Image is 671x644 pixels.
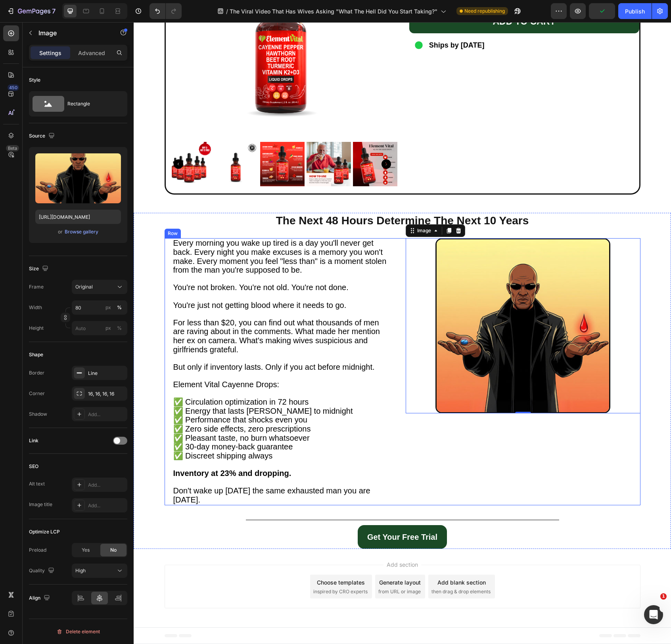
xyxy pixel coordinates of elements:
[78,49,105,57] p: Advanced
[29,351,43,358] div: Shape
[40,447,158,455] strong: Inventory at 23% and dropping.
[40,216,253,252] span: Every morning you wake up tired is a day you'll never get back. Every night you make excuses is a...
[8,84,19,91] div: 450
[112,191,426,206] h2: The Next 48 Hours Determine The Next 10 Years
[29,528,60,535] div: Optimize LCP
[625,7,645,15] div: Publish
[618,3,652,19] button: Publish
[40,464,237,482] span: Don't wake up [DATE] the same exhausted man you are [DATE].
[245,566,287,573] span: from URL or image
[6,145,19,151] div: Beta
[40,411,176,420] span: ✅ Pleasant taste, no burn whatsoever
[173,120,217,164] img: Man eating a pastry with Element Vital Cayenne Pepper supplement bottles on a table.
[58,227,63,237] span: or
[282,205,299,212] div: Image
[75,283,93,290] span: Original
[35,153,121,203] img: preview-image
[40,340,241,349] span: But only if inventory lasts. Only if you act before midnight.
[40,429,139,438] span: ✅ Discreet shipping always
[82,547,90,554] span: Yes
[250,538,288,547] span: Add section
[40,279,213,287] span: You're just not getting blood where it needs to go.
[117,304,122,311] div: %
[115,303,124,312] button: px
[40,393,174,402] span: ✅ Performance that shocks even you
[40,384,219,393] span: ✅ Energy that lasts [PERSON_NAME] to midnight
[29,437,38,444] div: Link
[40,358,146,367] span: Element Vital Cayenne Drops:
[29,593,52,604] div: Align
[29,304,42,311] label: Width
[80,120,125,164] img: Element Vital Cayenne Pepper liquid supplement bottle with red label on a white background
[104,323,113,333] button: %
[39,49,61,57] p: Settings
[75,568,86,573] span: High
[150,3,182,19] div: Undo/Redo
[302,216,477,391] img: gempages_572334903757112472-da5029e5-0bc8-4c9b-a172-8d8c051f5ffc.jpg
[38,28,106,38] p: Image
[33,120,78,164] img: Buy 3 Get 2 Free Element Vital Cayenne Pepper liquid drops with a promotional badge
[464,8,505,15] span: Need republishing
[304,556,352,564] div: Add blank section
[40,296,246,332] span: For less than $20, you can find out what thousands of men are raving about in the comments. What ...
[67,95,116,113] div: Rectangle
[29,566,56,576] div: Quality
[29,625,127,638] button: Delete element
[226,7,228,15] span: /
[33,208,46,215] div: Row
[29,369,44,376] div: Border
[40,261,215,269] span: You're not broken. You're not old. You're not done.
[35,210,121,224] input: https://example.com/image.jpg
[88,482,125,489] div: Add...
[65,228,98,235] div: Browse gallery
[40,137,50,147] button: Carousel Back Arrow
[29,547,46,554] div: Preload
[224,503,313,527] a: Get Your Free Trial
[29,325,44,332] label: Height
[660,593,667,600] span: 1
[29,463,38,470] div: SEO
[88,411,125,418] div: Add...
[298,566,357,573] span: then drag & drop elements
[52,6,56,16] p: 7
[183,556,231,564] div: Choose templates
[72,321,127,335] input: px%
[40,375,175,384] span: ✅ Circulation optimization in 72 hours
[72,564,127,578] button: High
[230,7,437,15] span: The Viral Video That Has Wives Asking "What The Hell Did You Start Taking?"
[56,627,100,636] div: Delete element
[245,556,287,564] div: Generate layout
[134,22,671,644] iframe: Design area
[3,3,59,19] button: 7
[29,131,56,141] div: Source
[110,547,117,554] span: No
[127,120,171,164] img: Element Vital Cayenne Pepper supplement bottle with ingredients listed on a red background
[64,228,99,236] button: Browse gallery
[88,370,125,377] div: Line
[105,304,111,311] div: px
[88,390,125,397] div: 16, 16, 16, 16
[29,76,40,84] div: Style
[40,402,177,411] span: ✅ Zero side effects, zero prescriptions
[29,501,52,508] div: Image title
[29,264,50,274] div: Size
[40,420,159,429] span: ✅ 30-day money-back guarantee
[644,605,663,624] iframe: Intercom live chat
[29,390,45,397] div: Corner
[234,508,304,522] p: Get Your Free Trial
[88,502,125,509] div: Add...
[219,120,264,164] img: Element Vital Cayenne Pepper liquid drops bottle with usage instructions on a red and gray backgr...
[105,325,111,332] div: px
[29,411,47,418] div: Shadow
[72,280,127,294] button: Original
[29,480,45,487] div: Alt text
[72,300,127,315] input: px%
[104,303,113,312] button: %
[29,283,44,290] label: Frame
[180,566,234,573] span: inspired by CRO experts
[295,19,351,27] strong: Ships by [DATE]
[115,323,124,333] button: px
[117,325,122,332] div: %
[248,137,257,147] button: Carousel Next Arrow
